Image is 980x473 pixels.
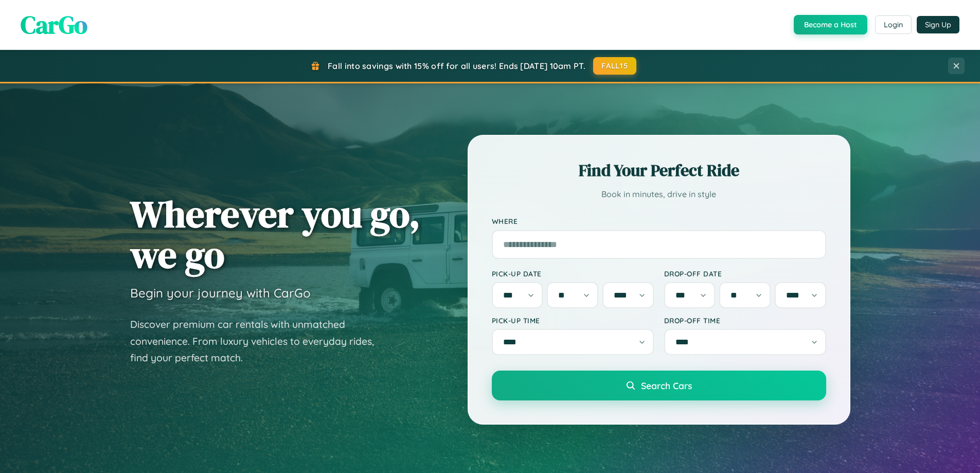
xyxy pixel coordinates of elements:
h1: Wherever you go, we go [130,194,420,275]
span: CarGo [21,8,87,42]
button: FALL15 [593,57,636,75]
p: Discover premium car rentals with unmatched convenience. From luxury vehicles to everyday rides, ... [130,316,387,366]
h3: Begin your journey with CarGo [130,285,311,301]
p: Book in minutes, drive in style [492,187,826,202]
label: Where [492,217,826,226]
button: Login [875,15,912,34]
label: Drop-off Date [664,269,826,278]
h2: Find Your Perfect Ride [492,159,826,182]
button: Sign Up [917,16,959,33]
span: Search Cars [641,380,692,391]
label: Pick-up Time [492,316,654,325]
button: Become a Host [794,15,867,34]
span: Fall into savings with 15% off for all users! Ends [DATE] 10am PT. [328,61,585,71]
label: Drop-off Time [664,316,826,325]
button: Search Cars [492,371,826,400]
label: Pick-up Date [492,269,654,278]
